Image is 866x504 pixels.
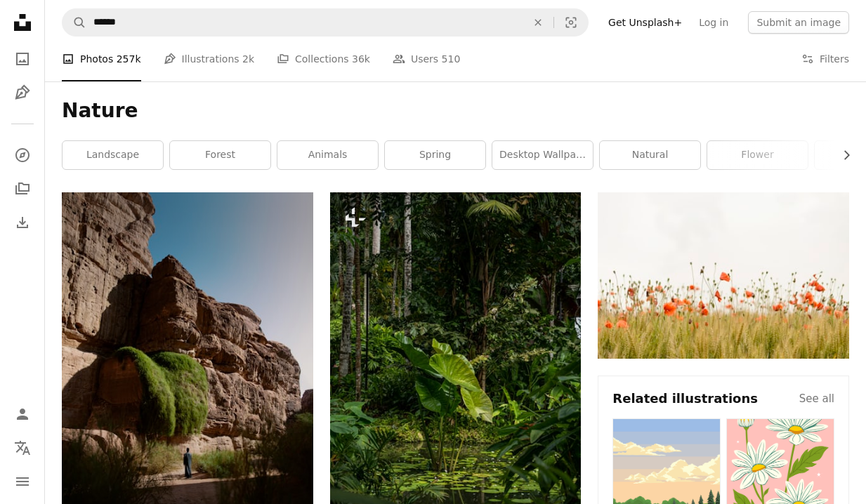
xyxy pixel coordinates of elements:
a: natural [600,141,700,169]
a: a person standing in front of a rock formation [62,374,313,387]
button: Filters [801,37,849,81]
a: Log in [690,11,737,34]
a: Photos [8,45,37,73]
a: orange flowers [598,269,849,281]
a: animals [277,141,378,169]
a: Log in / Sign up [8,400,37,428]
a: Users 510 [393,37,460,81]
a: Illustrations 2k [164,37,254,81]
a: a lush green forest filled with lots of trees [330,374,582,387]
a: Illustrations [8,79,37,107]
a: Download History [8,208,37,237]
a: Explore [8,141,37,169]
a: flower [707,141,808,169]
button: Clear [523,9,553,36]
button: Language [8,434,37,462]
h1: Nature [62,98,849,124]
a: Get Unsplash+ [600,11,690,34]
a: Collections [8,175,37,203]
span: 36k [352,51,370,67]
form: Find visuals sitewide [62,8,589,37]
button: Menu [8,467,37,496]
button: scroll list to the right [834,141,849,169]
a: forest [170,141,270,169]
a: Collections 36k [277,37,370,81]
button: Visual search [554,9,588,36]
a: landscape [63,141,163,169]
img: orange flowers [598,192,849,359]
a: desktop wallpaper [492,141,593,169]
button: Submit an image [748,11,849,34]
span: 510 [442,51,461,67]
button: Search Unsplash [63,9,86,36]
span: 2k [242,51,254,67]
a: See all [799,390,834,407]
h4: Related illustrations [612,390,758,407]
a: spring [385,141,485,169]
